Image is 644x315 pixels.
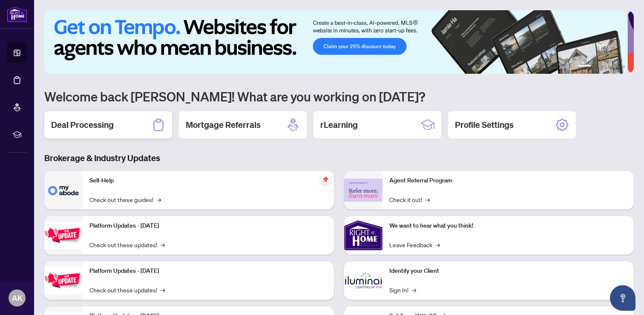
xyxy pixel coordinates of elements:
span: → [412,285,416,295]
img: logo [7,6,27,22]
img: Slide 0 [44,10,627,74]
p: Agent Referral Program [389,176,627,185]
a: Sign In!→ [389,285,416,295]
a: Leave Feedback→ [389,240,440,249]
a: Check out these updates!→ [89,285,165,295]
h1: Welcome back [PERSON_NAME]! What are you working on [DATE]? [44,88,634,104]
button: 2 [595,65,598,69]
h2: Profile Settings [455,119,514,131]
span: AK [12,292,23,304]
p: Self-Help [89,176,327,185]
h2: rLearning [320,119,358,131]
img: Platform Updates - July 21, 2025 [44,222,83,249]
h2: Mortgage Referrals [186,119,261,131]
p: Platform Updates - [DATE] [89,221,327,231]
a: Check out these guides!→ [89,195,161,204]
span: → [425,195,430,204]
span: pushpin [320,174,331,185]
span: → [157,195,161,204]
a: Check out these updates!→ [89,240,165,249]
img: Self-Help [44,171,83,209]
p: Identify your Client [389,266,627,276]
img: Platform Updates - July 8, 2025 [44,267,83,294]
img: Identify your Client [344,261,382,300]
button: 5 [615,65,618,69]
h2: Deal Processing [51,119,114,131]
button: 6 [622,65,625,69]
span: → [161,285,165,295]
button: Open asap [610,285,635,311]
button: 3 [601,65,605,69]
p: We want to hear what you think! [389,221,627,231]
h3: Brokerage & Industry Updates [44,152,634,164]
img: We want to hear what you think! [344,216,382,254]
p: Platform Updates - [DATE] [89,266,327,276]
span: → [161,240,165,249]
button: 1 [578,65,591,69]
a: Check it out!→ [389,195,430,204]
img: Agent Referral Program [344,179,382,202]
button: 4 [608,65,612,69]
span: → [436,240,440,249]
